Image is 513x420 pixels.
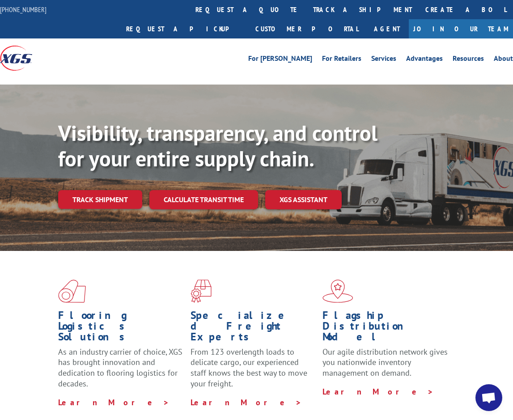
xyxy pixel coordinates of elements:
[248,55,312,65] a: For [PERSON_NAME]
[191,397,302,407] a: Learn More >
[249,19,365,38] a: Customer Portal
[265,190,342,209] a: XGS ASSISTANT
[58,119,377,173] b: Visibility, transparency, and control for your entire supply chain.
[58,280,86,303] img: xgs-icon-total-supply-chain-intelligence-red
[406,55,443,65] a: Advantages
[58,347,182,389] span: As an industry carrier of choice, XGS has brought innovation and dedication to flooring logistics...
[365,19,409,38] a: Agent
[58,190,142,209] a: Track shipment
[191,280,212,303] img: xgs-icon-focused-on-flooring-red
[149,190,258,209] a: Calculate transit time
[494,55,513,65] a: About
[119,19,249,38] a: Request a pickup
[322,55,361,65] a: For Retailers
[322,310,448,347] h1: Flagship Distribution Model
[191,310,316,347] h1: Specialized Freight Experts
[371,55,396,65] a: Services
[475,384,502,411] div: Open chat
[409,19,513,38] a: Join Our Team
[58,310,184,347] h1: Flooring Logistics Solutions
[453,55,484,65] a: Resources
[191,347,316,397] p: From 123 overlength loads to delicate cargo, our experienced staff knows the best way to move you...
[322,347,448,378] span: Our agile distribution network gives you nationwide inventory management on demand.
[58,397,170,407] a: Learn More >
[322,386,434,397] a: Learn More >
[322,280,353,303] img: xgs-icon-flagship-distribution-model-red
